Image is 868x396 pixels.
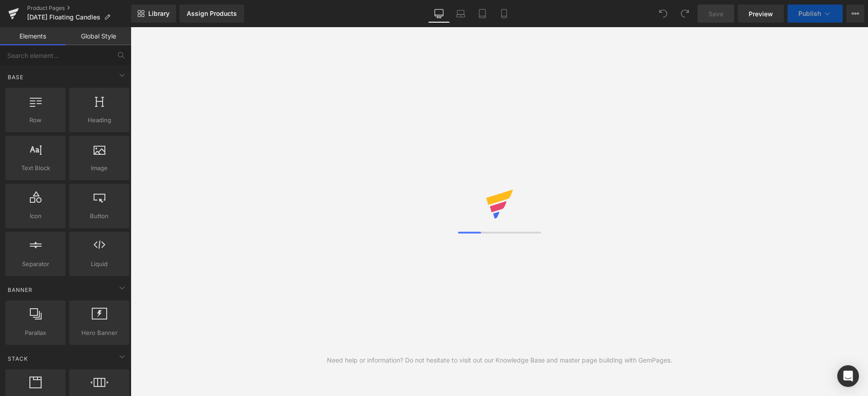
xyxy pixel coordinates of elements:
span: Image [72,163,127,173]
a: New Library [131,5,176,23]
div: Open Intercom Messenger [837,365,859,387]
a: Laptop [450,5,472,23]
a: Tablet [472,5,493,23]
div: Assign Products [187,10,237,17]
span: Stack [7,354,29,363]
span: Base [7,73,24,81]
button: Publish [788,5,843,23]
span: Row [8,115,63,125]
span: Button [72,211,127,221]
span: Library [148,10,170,18]
span: Preview [749,9,773,19]
a: Preview [738,5,784,23]
span: Hero Banner [72,328,127,338]
button: Undo [654,5,672,23]
a: Mobile [493,5,515,23]
span: Parallax [8,328,63,338]
span: Banner [7,286,33,294]
span: Separator [8,259,63,269]
a: Desktop [428,5,450,23]
div: Need help or information? Do not hesitate to visit out our Knowledge Base and master page buildin... [327,355,672,365]
span: Publish [798,10,821,17]
span: Icon [8,211,63,221]
span: [DATE] Floating Candles [27,14,100,21]
a: Global Style [66,27,131,45]
a: Product Pages [27,5,131,12]
button: Redo [676,5,694,23]
button: More [846,5,864,23]
span: Text Block [8,163,63,173]
span: Heading [72,115,127,125]
span: Save [708,9,723,19]
span: Liquid [72,259,127,269]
